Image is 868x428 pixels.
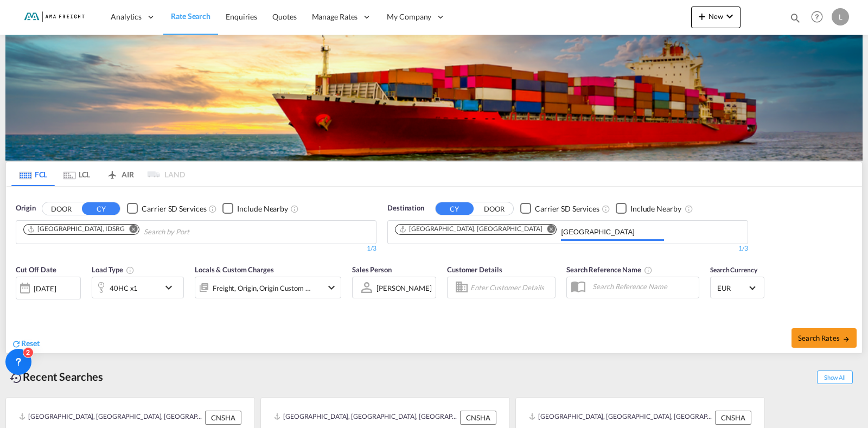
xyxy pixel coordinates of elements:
[92,265,135,274] span: Load Type
[16,298,24,313] md-datepicker: Select
[106,168,119,176] md-icon: icon-airplane
[42,202,80,215] button: DOOR
[195,277,341,298] div: Freight Origin Origin Custom Destination Destination Custom Factory Stuffingicon-chevron-down
[272,12,296,21] span: Quotes
[798,334,850,342] span: Search Rates
[27,225,125,234] div: Semarang, IDSRG
[460,411,496,425] div: CNSHA
[22,221,251,241] md-chips-wrap: Chips container. Use arrow keys to select chips.
[5,35,863,161] img: LCL+%26+FCL+BACKGROUND.png
[16,277,81,299] div: [DATE]
[387,11,431,22] span: My Company
[475,202,513,215] button: DOOR
[208,205,217,213] md-icon: Unchecked: Search for CY (Container Yard) services for all selected carriers.Checked : Search for...
[195,265,274,274] span: Locals & Custom Charges
[808,8,826,26] span: Help
[616,203,681,214] md-checkbox: Checkbox No Ink
[529,411,712,425] div: CNSHA, Shanghai, China, Greater China & Far East Asia, Asia Pacific
[387,244,748,253] div: 1/3
[561,223,664,241] input: Chips input.
[520,203,599,214] md-checkbox: Checkbox No Ink
[789,12,801,28] div: icon-magnify
[792,328,857,348] button: Search Ratesicon-arrow-right
[142,203,206,214] div: Carrier SD Services
[644,266,653,274] md-icon: Your search will be saved by the below given name
[393,221,668,241] md-chips-wrap: Chips container. Use arrow keys to select chips.
[695,12,736,21] span: New
[11,338,40,350] div: icon-refreshReset
[126,266,135,274] md-icon: icon-information-outline
[5,365,107,389] div: Recent Searches
[399,225,542,234] div: Hamburg, DEHAM
[715,411,751,425] div: CNSHA
[352,265,392,274] span: Sales Person
[716,280,758,296] md-select: Select Currency: € EUREuro
[98,162,142,186] md-tab-item: AIR
[587,278,699,295] input: Search Reference Name
[274,411,457,425] div: CNSHA, Shanghai, China, Greater China & Far East Asia, Asia Pacific
[808,8,832,27] div: Help
[817,370,853,384] span: Show All
[325,281,338,294] md-icon: icon-chevron-down
[92,277,184,298] div: 40HC x1icon-chevron-down
[602,205,610,213] md-icon: Unchecked: Search for CY (Container Yard) services for all selected carriers.Checked : Search for...
[375,280,433,296] md-select: Sales Person: Lars-Kristian Strade
[290,205,299,213] md-icon: Unchecked: Ignores neighbouring ports when fetching rates.Checked : Includes neighbouring ports w...
[123,225,139,235] button: Remove
[19,411,202,425] div: CNSHA, Shanghai, China, Greater China & Far East Asia, Asia Pacific
[312,11,358,22] span: Manage Rates
[27,225,127,234] div: Press delete to remove this chip.
[832,8,849,25] div: L
[710,266,757,274] span: Search Currency
[82,202,120,215] button: CY
[16,203,35,214] span: Origin
[237,203,288,214] div: Include Nearby
[171,11,210,21] span: Rate Search
[16,244,376,253] div: 1/3
[447,265,502,274] span: Customer Details
[436,202,474,215] button: CY
[144,223,247,241] input: Chips input.
[11,162,185,186] md-pagination-wrapper: Use the left and right arrow keys to navigate between tabs
[8,371,46,412] iframe: Chat
[566,265,653,274] span: Search Reference Name
[205,411,241,425] div: CNSHA
[34,284,56,293] div: [DATE]
[213,280,311,296] div: Freight Origin Origin Custom Destination Destination Custom Factory Stuffing
[691,7,741,28] button: icon-plus 400-fgNewicon-chevron-down
[16,5,90,29] img: f843cad07f0a11efa29f0335918cc2fb.png
[6,187,862,353] div: OriginDOOR CY Checkbox No InkUnchecked: Search for CY (Container Yard) services for all selected ...
[695,10,709,23] md-icon: icon-plus 400-fg
[717,283,748,293] span: EUR
[376,284,432,292] div: [PERSON_NAME]
[399,225,544,234] div: Press delete to remove this chip.
[162,281,181,294] md-icon: icon-chevron-down
[470,279,552,296] input: Enter Customer Details
[16,265,56,274] span: Cut Off Date
[535,203,599,214] div: Carrier SD Services
[55,162,98,186] md-tab-item: LCL
[540,225,556,235] button: Remove
[843,335,850,343] md-icon: icon-arrow-right
[685,205,693,213] md-icon: Unchecked: Ignores neighbouring ports when fetching rates.Checked : Includes neighbouring ports w...
[11,162,55,186] md-tab-item: FCL
[127,203,206,214] md-checkbox: Checkbox No Ink
[789,12,801,24] md-icon: icon-magnify
[11,339,21,349] md-icon: icon-refresh
[630,203,681,214] div: Include Nearby
[387,203,424,214] span: Destination
[226,12,257,21] span: Enquiries
[21,338,40,348] span: Reset
[110,280,138,296] div: 40HC x1
[111,11,142,22] span: Analytics
[222,203,288,214] md-checkbox: Checkbox No Ink
[723,10,736,23] md-icon: icon-chevron-down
